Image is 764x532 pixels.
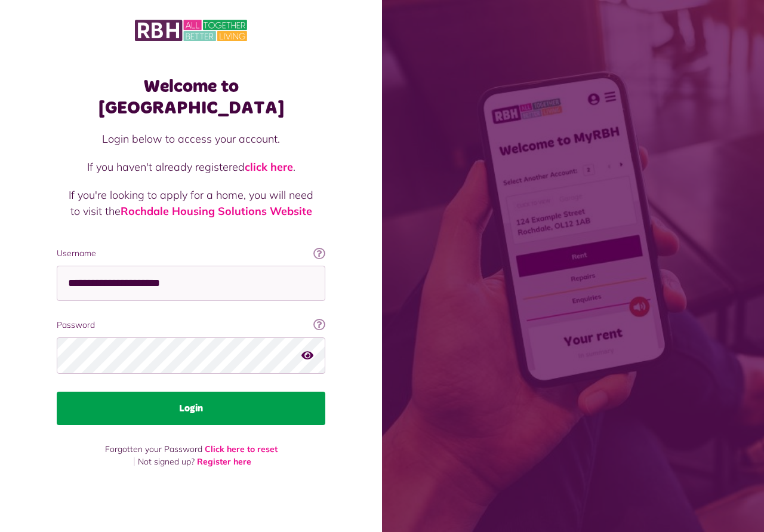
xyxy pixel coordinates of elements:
[105,444,202,454] span: Forgotten your Password
[135,18,247,43] img: MyRBH
[121,204,312,218] a: Rochdale Housing Solutions Website
[205,444,278,454] a: Click here to reset
[69,159,313,175] p: If you haven't already registered .
[69,187,313,219] p: If you're looking to apply for a home, you will need to visit the
[57,247,325,260] label: Username
[57,319,325,331] label: Password
[197,456,251,467] a: Register here
[57,392,325,425] button: Login
[57,76,325,119] h1: Welcome to [GEOGRAPHIC_DATA]
[245,160,293,174] a: click here
[69,131,313,147] p: Login below to access your account.
[138,456,195,467] span: Not signed up?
